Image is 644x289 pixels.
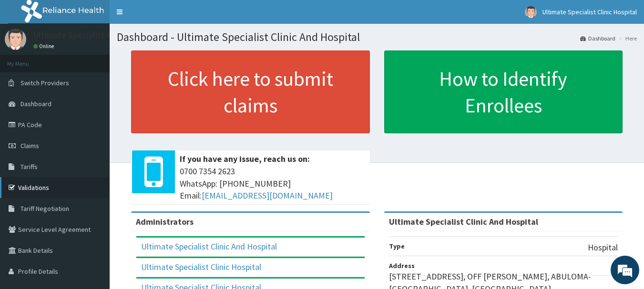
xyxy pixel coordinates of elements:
b: If you have any issue, reach us on: [180,153,310,164]
img: User Image [525,6,537,18]
a: [EMAIL_ADDRESS][DOMAIN_NAME] [202,190,333,201]
b: Type [389,242,405,250]
span: Tariffs [20,162,38,171]
p: Ultimate Specialist Clinic Hospital [33,31,160,40]
span: Tariff Negotiation [20,204,69,213]
span: Ultimate Specialist Clinic Hospital [542,8,637,16]
a: Click here to submit claims [131,50,370,133]
a: Dashboard [580,34,615,42]
span: Switch Providers [20,79,69,87]
span: 0700 7354 2623 WhatsApp: [PHONE_NUMBER] Email: [180,165,365,202]
a: Online [33,43,56,50]
li: Here [616,34,637,42]
span: Claims [20,141,39,150]
span: Dashboard [20,100,51,108]
a: Ultimate Specialist Clinic And Hospital [141,241,277,252]
img: User Image [5,29,26,50]
strong: Ultimate Specialist Clinic And Hospital [389,216,538,227]
p: Hospital [588,241,618,254]
a: Ultimate Specialist Clinic Hospital [141,261,261,272]
b: Administrators [136,216,194,227]
b: Address [389,261,415,270]
h1: Dashboard - Ultimate Specialist Clinic And Hospital [117,31,637,43]
a: How to Identify Enrollees [384,50,623,133]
